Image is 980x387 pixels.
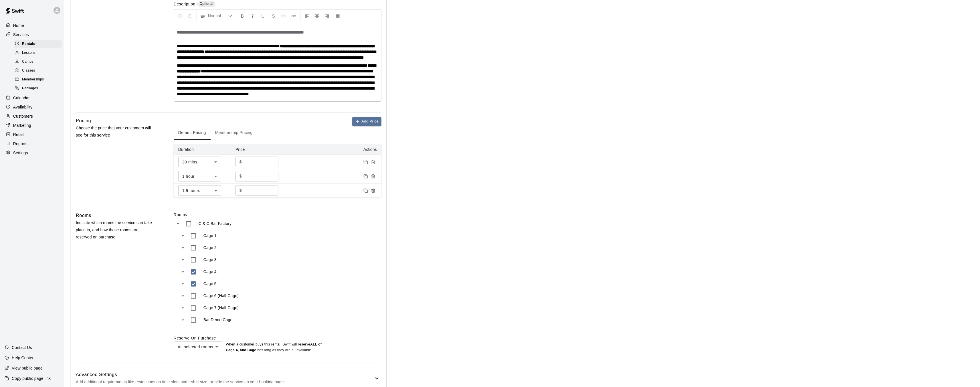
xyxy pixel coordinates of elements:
h6: Rooms [76,212,91,219]
th: Duration [174,144,231,155]
p: View public page [12,365,43,371]
th: Actions [288,144,381,155]
button: Membership Pricing [211,126,257,140]
b: ALL of Cage 4, and Cage 5 [226,342,322,352]
p: Copy public page link [12,376,51,381]
a: Marketing [5,121,60,130]
button: Insert Link [289,11,299,21]
p: Marketing [13,123,31,128]
a: Lessons [14,48,64,57]
button: Format Underline [258,11,268,21]
button: Remove price [369,158,377,166]
button: Duplicate price [362,173,369,180]
span: Camps [22,59,33,65]
p: Settings [13,150,28,156]
p: $ [239,173,242,179]
th: Price [231,144,288,155]
a: Classes [14,66,64,75]
div: 30 mins [178,157,221,167]
button: Duplicate price [362,187,369,194]
button: Format Italics [248,11,258,21]
span: Classes [22,68,35,74]
button: Redo [185,11,195,21]
button: Left Align [302,11,312,21]
h6: Advanced Settings [76,371,373,378]
p: $ [239,187,242,193]
label: Reserve On Purchase [174,336,216,340]
h6: Pricing [76,117,91,125]
div: Camps [14,58,62,66]
button: Default Pricing [174,126,211,140]
a: Retail [5,130,60,139]
p: Calendar [13,95,30,101]
button: Format Bold [237,11,247,21]
p: C & C Bat Factory [199,221,231,226]
button: Undo [175,11,185,21]
span: Optional [199,2,213,6]
span: Memberships [22,77,44,82]
p: Contact Us [12,345,32,350]
a: Customers [5,112,60,121]
div: All selected rooms [174,341,222,352]
button: Remove price [369,173,377,180]
div: Classes [14,67,62,75]
label: Description [174,1,195,8]
button: Format Strikethrough [268,11,278,21]
p: Cage 3 [203,257,217,262]
button: Duplicate price [362,158,369,166]
p: Customers [13,113,33,119]
a: Rentals [14,40,64,48]
span: Rentals [22,41,35,47]
button: Justify Align [333,11,342,21]
button: Remove price [369,187,377,194]
span: Packages [22,86,38,91]
a: Settings [5,149,60,157]
p: Bat Demo Cage [203,317,233,323]
button: Center Align [312,11,322,21]
div: Lessons [14,49,62,57]
p: Cage 5 [203,281,217,287]
a: Calendar [5,94,60,102]
p: Cage 6 (Half Cage) [203,293,239,299]
p: When a customer buys this rental , Swift will reserve as long as they are all available [226,342,326,353]
a: Memberships [14,75,64,84]
a: Packages [14,84,64,93]
ul: swift facility view [174,218,288,326]
a: Reports [5,139,60,148]
button: Add Price [352,117,381,126]
p: Cage 2 [203,245,217,250]
button: Formatting Options [198,11,235,21]
div: Packages [14,84,62,92]
p: Cage 7 (Half Cage) [203,305,239,311]
p: Choose the price that your customers will see for this service [76,125,155,139]
p: Help Center [12,355,33,361]
div: 1.5 hours [178,185,221,196]
div: Memberships [14,76,62,84]
a: Camps [14,58,64,66]
p: Services [13,32,29,37]
p: Cage 4 [203,269,217,275]
div: 1 hour [178,171,221,181]
span: Lessons [22,50,36,56]
p: Availability [13,104,33,110]
a: Services [5,30,60,39]
label: Rooms [174,212,381,218]
p: Reports [13,141,27,147]
button: Insert Code [279,11,288,21]
a: Availability [5,103,60,111]
p: Add additional requirements like restrictions on time slots and t-shirt size, or hide the service... [76,378,373,386]
span: Normal [208,13,228,19]
p: Retail [13,132,24,137]
p: $ [239,159,242,165]
a: Home [5,21,60,30]
div: Rentals [14,40,62,48]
